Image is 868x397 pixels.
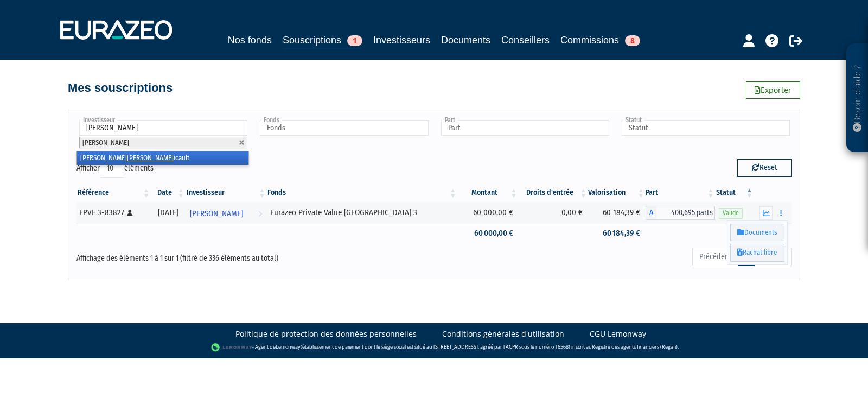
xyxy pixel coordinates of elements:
[127,210,133,216] i: [Français] Personne physique
[588,224,646,243] td: 60 184,39 €
[588,184,646,202] th: Valorisation: activer pour trier la colonne par ordre croissant
[190,204,243,224] span: [PERSON_NAME]
[60,20,172,40] img: 1732889491-logotype_eurazeo_blanc_rvb.png
[82,138,129,147] span: [PERSON_NAME]
[258,204,262,224] i: Voir l'investisseur
[656,206,715,220] span: 400,695 parts
[76,247,365,264] div: Affichage des éléments 1 à 1 sur 1 (filtré de 336 éléments au total)
[373,33,430,48] a: Investisseurs
[457,202,518,224] td: 60 000,00 €
[646,206,715,220] div: A - Eurazeo Private Value Europe 3
[737,159,792,177] button: Reset
[519,184,588,202] th: Droits d'entrée: activer pour trier la colonne par ordre croissant
[519,202,588,224] td: 0,00 €
[155,207,182,218] div: [DATE]
[501,33,550,48] a: Conseillers
[851,49,864,147] p: Besoin d'aide ?
[228,33,272,48] a: Nos fonds
[100,159,124,178] select: Afficheréléments
[76,184,151,202] th: Référence : activer pour trier la colonne par ordre croissant
[347,35,362,46] span: 1
[276,343,301,350] a: Lemonway
[730,224,784,242] a: Documents
[442,329,564,339] a: Conditions générales d'utilisation
[746,81,800,99] a: Exporter
[719,208,743,218] span: Valide
[11,342,857,353] div: - Agent de (établissement de paiement dont le siège social est situé au [STREET_ADDRESS], agréé p...
[457,184,518,202] th: Montant: activer pour trier la colonne par ordre croissant
[68,81,173,94] h4: Mes souscriptions
[590,329,646,339] a: CGU Lemonway
[266,184,457,202] th: Fonds: activer pour trier la colonne par ordre croissant
[588,202,646,224] td: 60 184,39 €
[560,33,640,48] a: Commissions8
[270,207,454,218] div: Eurazeo Private Value [GEOGRAPHIC_DATA] 3
[441,33,490,48] a: Documents
[592,343,678,350] a: Registre des agents financiers (Regafi)
[457,224,518,243] td: 60 000,00 €
[151,184,186,202] th: Date: activer pour trier la colonne par ordre croissant
[211,342,253,353] img: logo-lemonway.png
[625,35,640,46] span: 8
[235,329,417,339] a: Politique de protection des données personnelles
[646,184,715,202] th: Part: activer pour trier la colonne par ordre croissant
[127,154,174,162] em: [PERSON_NAME]
[77,151,248,165] li: [PERSON_NAME] icault
[76,159,154,178] label: Afficher éléments
[186,184,266,202] th: Investisseur: activer pour trier la colonne par ordre croissant
[715,184,754,202] th: Statut : activer pour trier la colonne par ordre d&eacute;croissant
[730,244,784,262] a: Rachat libre
[186,202,266,224] a: [PERSON_NAME]
[79,207,147,218] div: EPVE 3-83827
[283,33,362,49] a: Souscriptions1
[646,206,656,220] span: A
